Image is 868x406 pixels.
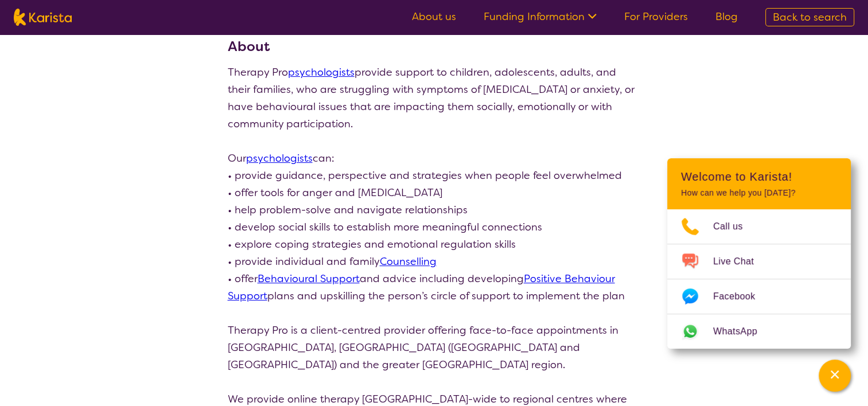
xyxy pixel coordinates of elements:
a: Web link opens in a new tab. [667,314,851,349]
h2: Welcome to Karista! [681,170,837,184]
a: Back to search [765,8,854,26]
a: Funding Information [484,10,597,24]
h3: About [228,36,641,57]
span: Live Chat [713,253,768,270]
span: Call us [713,218,757,235]
a: For Providers [624,10,688,24]
span: Back to search [773,10,847,24]
button: Channel Menu [819,360,851,392]
p: • provide individual and family [228,253,641,270]
a: Blog [715,10,738,24]
a: psychologists [246,151,313,165]
p: • offer tools for anger and [MEDICAL_DATA] [228,184,641,201]
p: How can we help you [DATE]? [681,188,837,198]
p: Our can: [228,150,641,167]
p: • explore coping strategies and emotional regulation skills [228,236,641,253]
p: • offer and advice including developing plans and upskilling the person’s circle of support to im... [228,270,641,304]
a: Counselling [380,255,437,268]
div: Channel Menu [667,158,851,349]
a: psychologists [288,65,355,79]
img: Karista logo [14,9,72,26]
p: • help problem-solve and navigate relationships [228,201,641,218]
span: Facebook [713,288,769,305]
a: Behavioural Support [258,272,360,286]
p: Therapy Pro is a client-centred provider offering face-to-face appointments in [GEOGRAPHIC_DATA],... [228,322,641,373]
ul: Choose channel [667,209,851,349]
a: About us [412,10,456,24]
p: • develop social skills to establish more meaningful connections [228,218,641,236]
p: Therapy Pro provide support to children, adolescents, adults, and their families, who are struggl... [228,64,641,132]
p: • provide guidance, perspective and strategies when people feel overwhelmed [228,167,641,184]
span: WhatsApp [713,323,771,340]
a: Positive Behaviour Support [228,272,615,303]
